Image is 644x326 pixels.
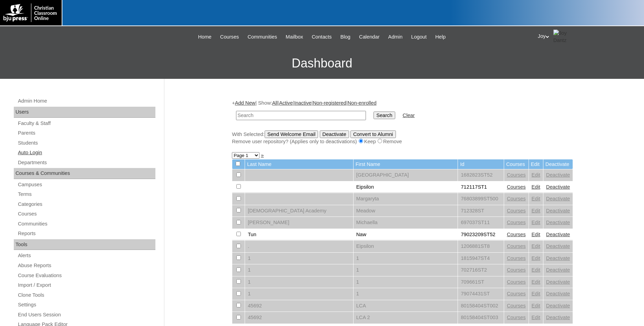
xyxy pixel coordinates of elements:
a: Auto Login [17,148,155,157]
td: LCA 2 [354,312,458,324]
a: Help [432,33,449,41]
a: Faculty & Staff [17,119,155,128]
a: Communities [244,33,281,41]
a: Calendar [356,33,383,41]
span: Admin [388,33,403,41]
a: Logout [408,33,430,41]
a: Courses [507,184,526,190]
td: LCA [354,300,458,312]
td: 1815947ST4 [458,253,504,264]
a: End Users Session [17,311,155,319]
a: Departments [17,158,155,167]
img: logo-white.png [3,3,58,22]
td: 1682823ST52 [458,169,504,181]
a: Courses [217,33,243,41]
a: Non-registered [313,100,346,106]
a: Edit [532,172,540,178]
a: Deactivate [546,232,570,237]
a: Deactivate [546,267,570,273]
a: » [261,153,264,158]
a: Parents [17,129,155,137]
a: Deactivate [546,291,570,296]
span: Communities [248,33,277,41]
td: 1 [245,264,353,276]
a: Communities [17,220,155,228]
a: Deactivate [546,172,570,178]
td: 80158404ST003 [458,312,504,324]
td: 1206881ST8 [458,241,504,252]
h3: Dashboard [3,48,641,79]
td: 1 [245,288,353,300]
a: Alerts [17,251,155,260]
div: + | Show: | | | | [232,99,573,145]
td: 76803899ST500 [458,193,504,205]
div: Remove user repository? (Applies only to deactivations) Keep Remove [232,138,573,145]
div: Courses & Communities [14,168,155,179]
a: Clone Tools [17,291,155,299]
div: Users [14,107,155,118]
a: Import / Export [17,281,155,290]
a: Courses [507,303,526,308]
span: Home [198,33,212,41]
a: Deactivate [546,208,570,213]
a: Campuses [17,180,155,189]
a: Admin Home [17,97,155,105]
a: Edit [532,220,540,225]
a: Deactivate [546,255,570,261]
span: Calendar [359,33,379,41]
a: Courses [507,220,526,225]
a: Home [195,33,215,41]
a: Courses [507,232,526,237]
td: Id [458,159,504,169]
a: Categories [17,200,155,209]
td: 45692 [245,312,353,324]
a: Edit [532,184,540,190]
a: Deactivate [546,303,570,308]
a: Course Evaluations [17,271,155,280]
a: Add New [235,100,255,106]
a: Non-enrolled [348,100,377,106]
td: 79074431ST [458,288,504,300]
td: 45692 [245,300,353,312]
a: Courses [507,315,526,320]
a: All [272,100,278,106]
input: Search [236,111,366,120]
a: Courses [507,243,526,249]
a: Deactivate [546,315,570,320]
td: Last Name [245,159,353,169]
a: Mailbox [282,33,307,41]
td: Michaella [354,217,458,229]
td: 1 [354,288,458,300]
a: Courses [507,208,526,213]
td: 709661ST [458,276,504,288]
td: 712328ST [458,205,504,217]
td: Margaryta [354,193,458,205]
td: First Name [354,159,458,169]
td: . [245,241,353,252]
a: Abuse Reports [17,261,155,270]
td: 712117ST1 [458,181,504,193]
td: 79023209ST52 [458,229,504,241]
a: Edit [532,208,540,213]
a: Contacts [308,33,335,41]
span: Mailbox [286,33,303,41]
span: Blog [340,33,350,41]
span: Logout [411,33,427,41]
a: Reports [17,229,155,238]
a: Settings [17,301,155,309]
a: Blog [337,33,354,41]
td: 80158404ST002 [458,300,504,312]
span: Courses [220,33,239,41]
a: Edit [532,279,540,285]
a: Inactive [294,100,312,106]
a: Clear [403,113,415,118]
a: Admin [385,33,406,41]
span: Help [435,33,446,41]
a: Edit [532,315,540,320]
td: Edit [529,159,543,169]
a: Edit [532,243,540,249]
a: Courses [507,255,526,261]
a: Edit [532,267,540,273]
a: Edit [532,196,540,201]
input: Convert to Alumni [350,130,396,138]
